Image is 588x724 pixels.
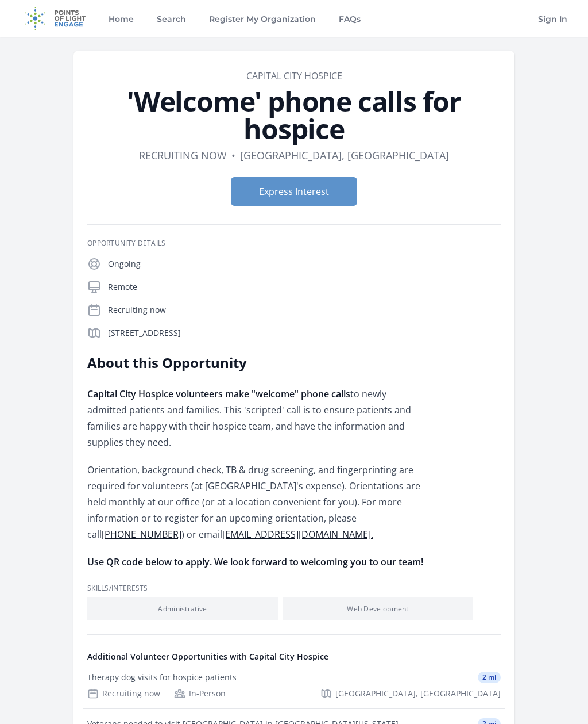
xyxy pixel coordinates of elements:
div: Therapy dog visits for hospice patients [87,672,237,683]
p: Orientation, background check, TB & drug screening, and fingerprinting are required for volunteer... [87,462,423,542]
a: [EMAIL_ADDRESS][DOMAIN_NAME]. [222,528,373,541]
p: Recruiting now [108,304,501,316]
p: Ongoing [108,258,501,270]
a: Capital City Hospice [246,70,342,82]
h3: Opportunity Details [87,239,501,248]
button: Express Interest [231,177,357,206]
span: 2 mi [478,672,501,683]
li: Web Development [283,597,473,620]
p: [STREET_ADDRESS] [108,327,501,339]
div: In-Person [174,688,226,699]
a: [PHONE_NUMBER] [102,528,181,541]
a: Therapy dog visits for hospice patients 2 mi Recruiting now In-Person [GEOGRAPHIC_DATA], [GEOGRAP... [83,662,505,708]
strong: Capital City Hospice volunteers make "welcome" phone calls [87,388,350,400]
h2: About this Opportunity [87,354,423,372]
div: Recruiting now [87,688,160,699]
p: to newly admitted patients and families. This 'scripted' call is to ensure patients and families ... [87,386,423,450]
p: Remote [108,281,501,293]
dd: [GEOGRAPHIC_DATA], [GEOGRAPHIC_DATA] [240,147,449,163]
div: • [231,147,235,163]
h1: 'Welcome' phone calls for hospice [87,87,501,143]
li: Administrative [87,597,278,620]
h3: Skills/Interests [87,584,501,593]
span: [GEOGRAPHIC_DATA], [GEOGRAPHIC_DATA] [335,688,501,699]
h4: Additional Volunteer Opportunities with Capital City Hospice [87,651,501,662]
dd: Recruiting now [139,147,227,163]
strong: Use QR code below to apply. We look forward to welcoming you to our team! [87,556,423,568]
